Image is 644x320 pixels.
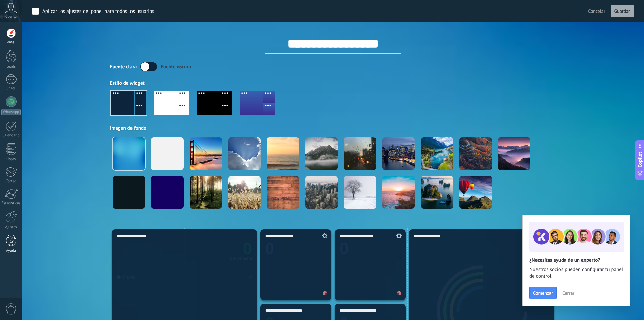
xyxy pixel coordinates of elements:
[533,291,553,295] span: Comenzar
[1,201,21,206] div: Estadísticas
[1,133,21,138] div: Calendario
[110,125,556,131] div: Imagen de fondo
[637,152,643,167] span: Copilot
[559,288,577,298] button: Cerrar
[1,40,21,45] div: Panel
[529,257,623,263] h2: ¿Necesitas ayuda de un experto?
[529,287,557,299] button: Comenzar
[562,291,574,295] span: Cerrar
[611,5,634,18] button: Guardar
[110,64,137,70] div: Fuente clara
[529,266,623,280] span: Nuestros socios pueden configurar tu panel de control.
[1,179,21,184] div: Correo
[1,225,21,229] div: Ajustes
[110,80,556,86] div: Estilo de widget
[614,9,630,14] span: Guardar
[588,8,605,14] span: Cancelar
[586,6,608,16] button: Cancelar
[1,109,21,115] div: WhatsApp
[161,64,191,70] div: Fuente oscura
[5,15,17,19] span: Cuenta
[1,157,21,162] div: Listas
[1,86,21,91] div: Chats
[1,249,21,253] div: Ayuda
[1,65,21,69] div: Leads
[42,8,154,15] div: Aplicar los ajustes del panel para todos los usuarios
